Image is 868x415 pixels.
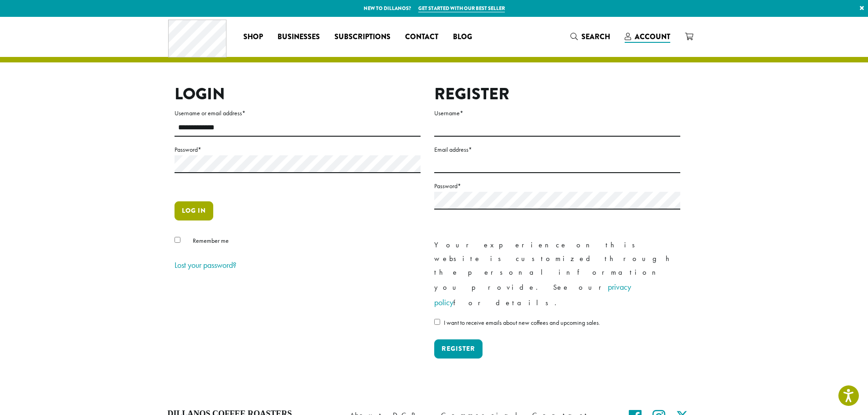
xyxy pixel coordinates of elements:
[175,260,236,270] a: Lost your password?
[175,144,421,155] label: Password
[434,84,680,104] h2: Register
[434,339,483,359] button: Register
[175,108,421,119] label: Username or email address
[175,201,213,220] button: Log in
[243,31,263,43] span: Shop
[405,31,438,43] span: Contact
[418,5,505,12] a: Get started with our best seller
[277,31,320,43] span: Businesses
[434,238,680,310] p: Your experience on this website is customized through the personal information you provide. See o...
[444,318,600,327] span: I want to receive emails about new coffees and upcoming sales.
[175,84,421,104] h2: Login
[635,31,670,42] span: Account
[236,30,270,44] a: Shop
[581,31,610,42] span: Search
[434,108,680,119] label: Username
[434,180,680,192] label: Password
[434,319,440,325] input: I want to receive emails about new coffees and upcoming sales.
[434,282,631,307] a: privacy policy
[563,29,617,44] a: Search
[193,236,229,245] span: Remember me
[334,31,390,43] span: Subscriptions
[434,144,680,155] label: Email address
[453,31,472,43] span: Blog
